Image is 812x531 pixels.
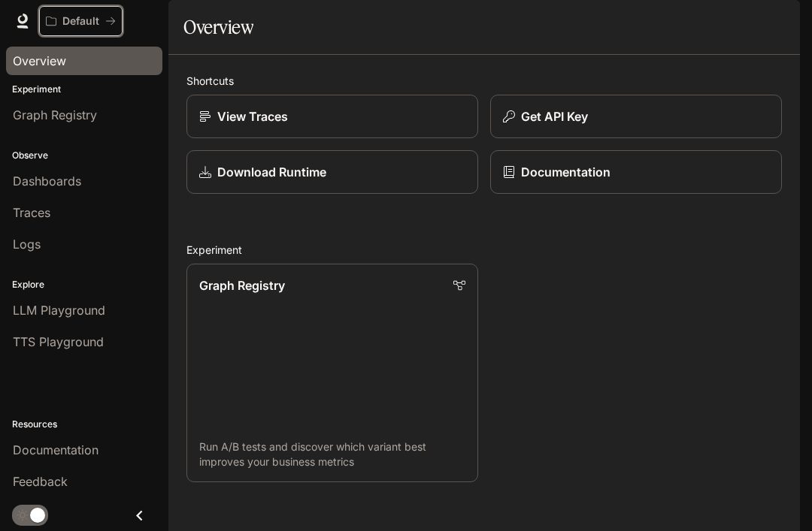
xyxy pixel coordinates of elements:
p: Get API Key [521,107,588,125]
p: Download Runtime [217,163,326,181]
a: View Traces [186,95,478,138]
h2: Shortcuts [186,73,782,89]
p: View Traces [217,107,288,125]
p: Run A/B tests and discover which variant best improves your business metrics [199,439,465,469]
button: Get API Key [490,95,782,138]
h1: Overview [183,12,253,42]
p: Documentation [521,163,611,181]
p: Graph Registry [199,276,285,294]
h2: Experiment [186,242,782,258]
p: Default [62,15,99,28]
a: Download Runtime [186,150,478,194]
a: Graph RegistryRun A/B tests and discover which variant best improves your business metrics [186,264,478,482]
a: Documentation [490,150,782,194]
button: All workspaces [39,6,123,36]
